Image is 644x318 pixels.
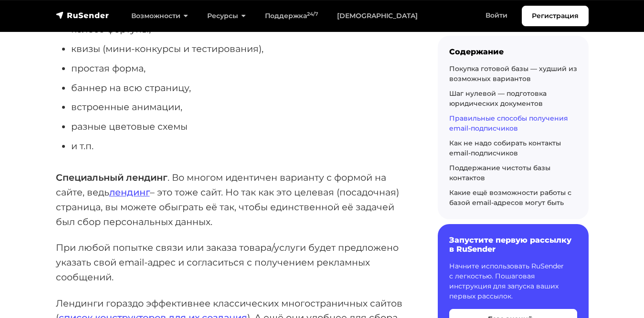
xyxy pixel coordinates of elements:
a: Поддержание чистоты базы контактов [449,164,550,182]
a: Регистрация [522,6,589,26]
p: . Во многом идентичен варианту с формой на сайте, ведь – это тоже сайт. Но так как это целевая (п... [56,170,407,229]
p: Начните использовать RuSender с легкостью. Пошаговая инструкция для запуска ваших первых рассылок. [449,262,577,302]
a: Ресурсы [198,6,255,26]
img: RuSender [56,10,109,20]
li: баннер на всю страницу, [71,81,407,95]
a: Поддержка24/7 [255,6,327,26]
a: лендинг [109,186,150,198]
a: [DEMOGRAPHIC_DATA] [327,6,427,26]
li: встроенные анимации, [71,100,407,114]
li: простая форма, [71,61,407,76]
a: Правильные способы получения email-подписчиков [449,114,568,133]
li: квизы (мини-конкурсы и тестирования), [71,41,407,56]
a: Возможности [122,6,198,26]
a: Шаг нулевой — подготовка юридических документов [449,89,547,108]
a: Как не надо собирать контакты email-подписчиков [449,139,561,157]
li: разные цветовые схемы [71,119,407,134]
sup: 24/7 [307,11,318,17]
div: Содержание [449,47,577,56]
a: Какие ещё возможности работы с базой email-адресов могут быть [449,188,571,207]
h6: Запустите первую рассылку в RuSender [449,236,577,254]
p: При любой попытке связи или заказа товара/услуги будет предложено указать свой email-адрес и согл... [56,240,407,284]
li: и т.п. [71,139,407,154]
a: Покупка готовой базы — худший из возможных вариантов [449,64,577,83]
strong: Специальный лендинг [56,172,168,183]
a: Войти [476,6,517,25]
